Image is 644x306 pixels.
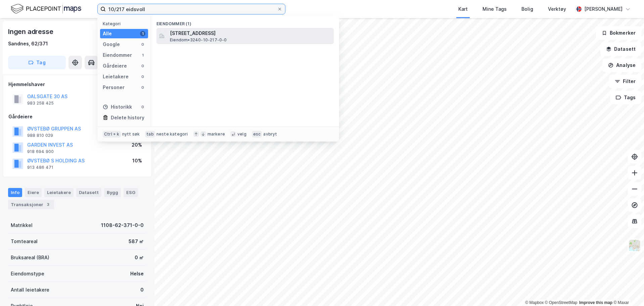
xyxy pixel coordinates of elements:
div: Matrikkel [11,221,33,229]
div: Delete history [111,114,144,122]
div: Transaksjoner [8,200,54,209]
div: 0 [140,85,145,90]
div: 0 ㎡ [135,254,144,262]
div: nytt søk [122,131,140,137]
div: [PERSON_NAME] [584,5,623,13]
img: Z [628,239,641,252]
div: Bygg [104,188,121,197]
div: Gårdeiere [103,62,127,70]
div: 0 [140,63,145,69]
div: Eiendomstype [11,270,44,278]
div: ESG [124,188,138,197]
div: 983 258 425 [27,101,54,106]
div: 3 [45,201,51,208]
div: Alle [103,30,112,38]
div: 913 486 471 [27,165,53,170]
div: esc [252,131,262,138]
div: velg [237,131,246,137]
span: Eiendom • 3240-10-217-0-0 [170,37,227,43]
div: markere [208,131,225,137]
div: Sandnes, 62/371 [8,40,48,48]
div: Eiendommer [103,51,132,59]
span: [STREET_ADDRESS] [170,29,331,37]
div: avbryt [263,131,277,137]
div: Info [8,188,22,197]
div: 587 ㎡ [129,237,144,245]
div: Datasett [76,188,101,197]
div: Leietakere [103,73,129,81]
button: Datasett [600,42,641,56]
a: OpenStreetMap [545,300,578,305]
div: Helse [130,270,144,278]
div: 10% [132,157,142,165]
div: Antall leietakere [11,286,49,294]
div: Bruksareal (BRA) [11,254,49,262]
div: 20% [132,141,142,149]
div: Kart [458,5,468,13]
div: Ingen adresse [8,26,54,37]
div: Kategori [103,21,148,26]
div: Tomteareal [11,237,38,245]
a: Improve this map [579,300,612,305]
div: Leietakere [44,188,74,197]
iframe: Chat Widget [610,274,644,306]
div: 918 694 900 [27,149,54,154]
div: 1108-62-371-0-0 [101,221,144,229]
div: Personer [103,83,125,91]
div: 1 [140,31,145,36]
div: Ctrl + k [103,131,121,138]
div: 1 [140,52,145,58]
div: 0 [140,286,144,294]
div: 0 [140,74,145,79]
div: 0 [140,104,145,110]
div: Gårdeiere [8,113,146,121]
div: 0 [140,42,145,47]
div: Eiendommer (1) [151,16,339,28]
div: Kontrollprogram for chat [610,274,644,306]
a: Mapbox [525,300,544,305]
button: Filter [609,75,641,88]
div: 988 810 029 [27,133,53,138]
div: tab [145,131,155,138]
button: Tags [610,91,641,104]
button: Tag [8,56,66,69]
div: Hjemmelshaver [8,80,146,88]
img: logo.f888ab2527a4732fd821a326f86c7f29.svg [11,3,81,15]
div: Eiere [25,188,42,197]
div: Historikk [103,103,132,111]
div: Verktøy [548,5,566,13]
input: Søk på adresse, matrikkel, gårdeiere, leietakere eller personer [106,4,277,14]
div: Bolig [521,5,533,13]
div: Google [103,40,120,48]
button: Analyse [602,59,641,72]
div: Mine Tags [482,5,507,13]
div: neste kategori [156,131,188,137]
button: Bokmerker [596,26,641,40]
